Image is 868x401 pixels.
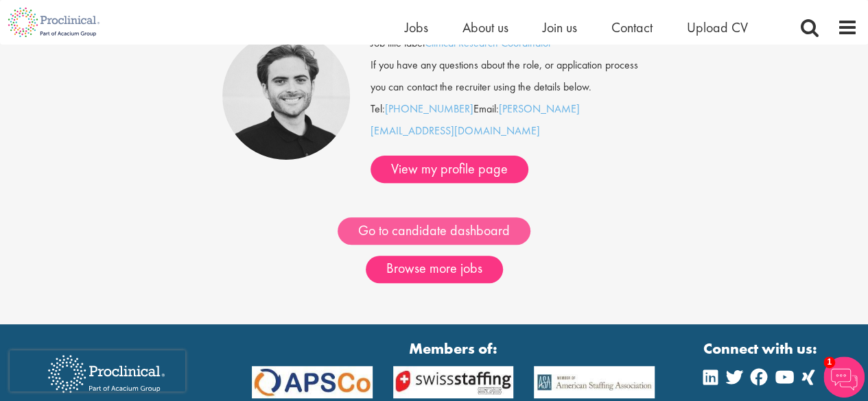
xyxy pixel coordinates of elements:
a: Jobs [405,19,428,36]
a: Go to candidate dashboard [338,217,530,245]
img: APSCo [524,366,665,398]
a: Join us [543,19,577,36]
a: Browse more jobs [366,256,503,283]
strong: Connect with us: [703,338,820,359]
a: Contact [611,19,653,36]
a: View my profile page [371,156,528,183]
div: Tel: Email: [371,32,646,183]
a: About us [462,19,508,36]
span: 1 [823,356,835,368]
img: Nico Kohlwes [222,32,350,160]
div: If you have any questions about the role, or application process you can contact the recruiter us... [360,54,657,98]
a: Upload CV [687,19,748,36]
img: APSCo [242,366,383,398]
iframe: reCAPTCHA [10,350,185,391]
img: APSCo [383,366,524,398]
strong: Members of: [252,338,655,359]
a: [PHONE_NUMBER] [385,101,473,116]
img: Chatbot [823,356,865,398]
